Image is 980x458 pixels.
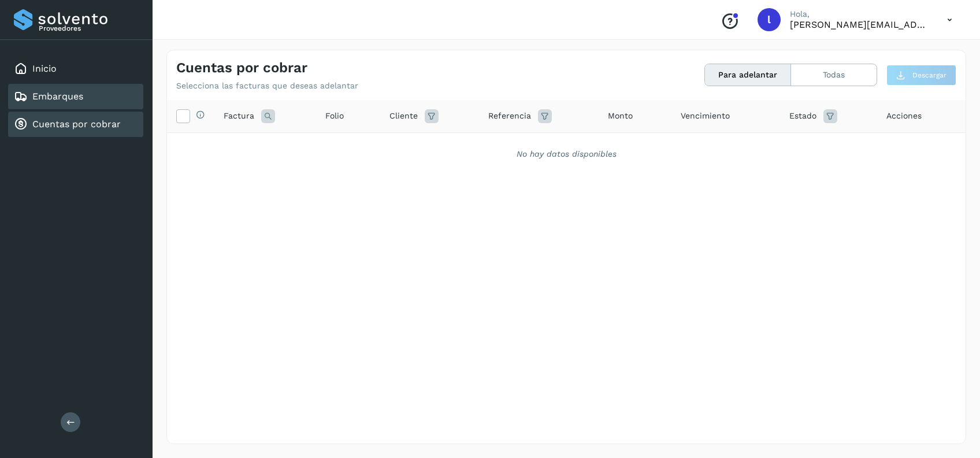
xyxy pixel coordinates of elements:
[886,65,956,86] button: Descargar
[912,70,946,80] span: Descargar
[32,91,83,102] a: Embarques
[8,112,143,137] div: Cuentas por cobrar
[325,110,344,122] span: Folio
[681,110,730,122] span: Vencimiento
[32,119,121,130] a: Cuentas por cobrar
[790,9,929,19] p: Hola,
[389,110,418,122] span: Cliente
[705,64,791,86] button: Para adelantar
[182,148,951,160] div: No hay datos disponibles
[488,110,531,122] span: Referencia
[791,64,877,86] button: Todas
[790,19,929,30] p: lorena.rojo@serviciosatc.com.mx
[176,60,307,76] h4: Cuentas por cobrar
[886,110,922,122] span: Acciones
[32,63,57,74] a: Inicio
[39,24,139,32] p: Proveedores
[224,110,254,122] span: Factura
[789,110,816,122] span: Estado
[8,56,143,82] div: Inicio
[176,81,358,91] p: Selecciona las facturas que deseas adelantar
[8,84,143,109] div: Embarques
[608,110,633,122] span: Monto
